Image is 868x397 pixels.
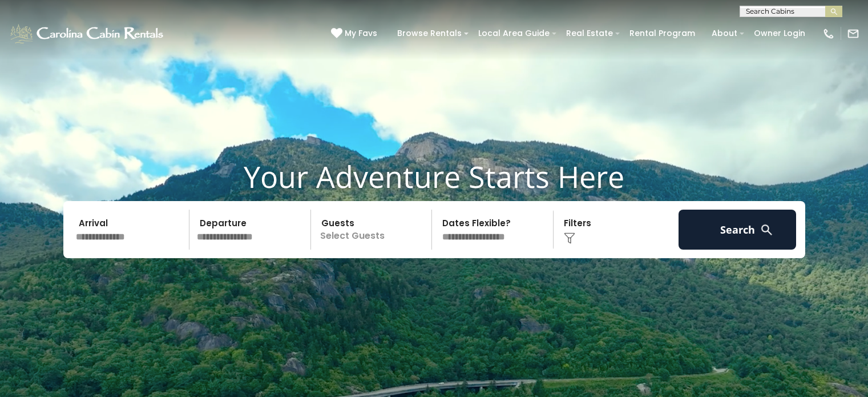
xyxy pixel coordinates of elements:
[345,27,377,39] span: My Favs
[9,22,167,45] img: White-1-1-2.png
[822,27,835,40] img: phone-regular-white.png
[706,25,743,42] a: About
[331,27,380,40] a: My Favs
[473,25,555,42] a: Local Area Guide
[560,25,619,42] a: Real Estate
[391,25,467,42] a: Browse Rentals
[624,25,701,42] a: Rental Program
[564,232,575,244] img: filter--v1.png
[760,223,774,237] img: search-regular-white.png
[9,159,859,194] h1: Your Adventure Starts Here
[748,25,811,42] a: Owner Login
[314,210,432,250] p: Select Guests
[679,210,797,250] button: Search
[847,27,859,40] img: mail-regular-white.png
